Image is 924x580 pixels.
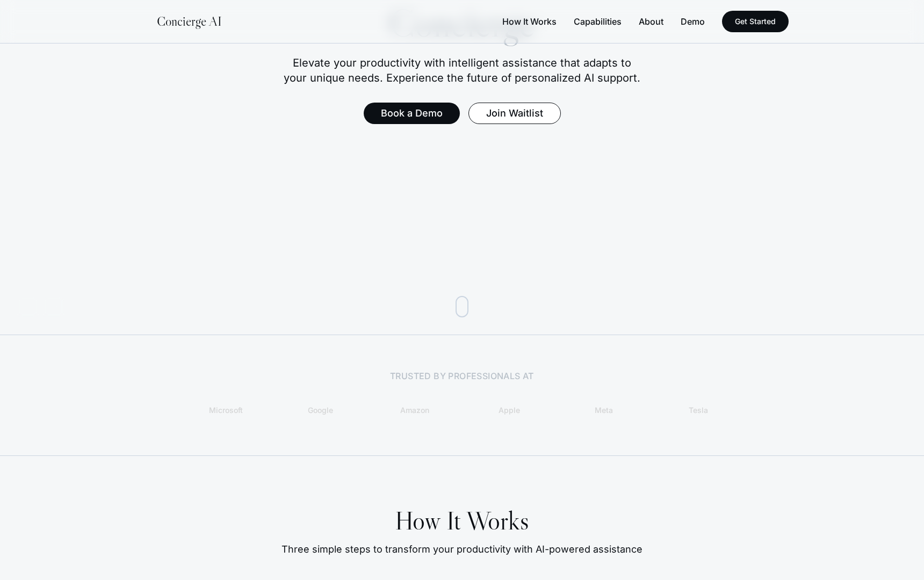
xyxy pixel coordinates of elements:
[135,508,789,533] h2: How It Works
[400,405,429,416] span: Amazon
[43,296,64,317] button: Unmute video
[17,296,39,317] button: Play video
[157,13,222,30] span: Concierge AI
[595,405,613,416] span: Meta
[308,405,333,416] span: Google
[499,405,520,416] span: Apple
[135,369,789,382] p: Trusted by professionals at
[364,103,460,124] button: Book a Demo
[639,15,663,28] button: About
[468,103,561,124] button: Join Waitlist
[135,13,222,30] a: CConcierge AI
[681,15,705,28] button: Demo
[281,542,643,557] p: Three simple steps to transform your productivity with AI-powered assistance
[281,55,643,85] p: Elevate your productivity with intelligent assistance that adapts to your unique needs. Experienc...
[209,405,243,416] span: Microsoft
[722,11,789,32] button: Get Started
[502,15,557,28] button: How It Works
[574,15,622,28] button: Capabilities
[141,16,147,27] span: C
[689,405,708,416] span: Tesla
